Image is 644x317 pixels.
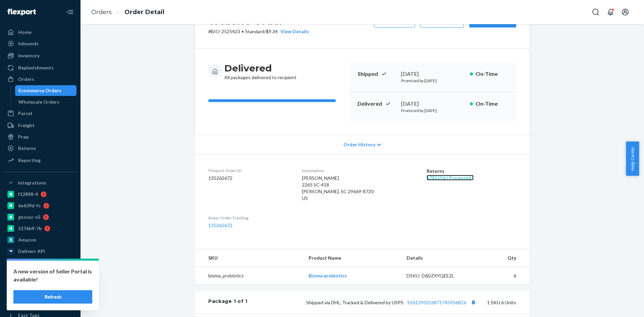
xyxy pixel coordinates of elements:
[427,168,516,174] dt: Returns
[4,257,76,268] a: pulsetto
[589,5,602,19] button: Open Search Box
[18,191,38,198] div: f12898-4
[401,249,475,267] th: Details
[476,100,508,108] p: On-Time
[18,40,39,47] div: Inbounds
[18,122,35,129] div: Freight
[4,155,76,166] a: Reporting
[195,249,303,267] th: SKU
[18,202,41,209] div: 6e639d-fc
[469,298,478,307] button: Copy tracking number
[15,97,77,107] a: Wholesale Orders
[18,157,41,164] div: Reporting
[278,28,309,35] button: View Details
[343,141,375,148] span: Order History
[427,175,474,180] a: 1781196 ( Processed )
[401,78,465,84] p: Promised by [DATE]
[208,168,291,173] dt: Flexport Order ID
[18,52,40,59] div: Inventory
[18,214,40,220] div: gnzsuz-v5
[4,234,76,245] a: Amazon
[302,175,374,201] span: [PERSON_NAME] 2265 SC-418 [PERSON_NAME], SC 29669-8720 US
[358,100,396,108] p: Delivered
[195,267,303,285] td: bioma_probiotics
[407,272,470,279] div: DSKU: D6DZXYQEE2L
[13,267,92,283] p: A new version of Seller Portal is available!
[4,223,76,234] a: 5176b9-7b
[18,145,36,152] div: Returns
[208,222,232,228] a: 135262672
[18,134,29,140] div: Prep
[4,189,76,200] a: f12898-4
[4,120,76,131] a: Freight
[401,100,465,108] div: [DATE]
[4,131,76,142] a: Prep
[245,29,264,34] span: Standard
[4,38,76,49] a: Inbounds
[626,142,639,176] button: Help Center
[18,225,42,232] div: 5176b9-7b
[303,249,401,267] th: Product Name
[4,280,76,291] a: colon-broom
[18,76,34,83] div: Orders
[476,70,508,78] p: On-Time
[91,8,112,16] a: Orders
[475,267,530,285] td: 6
[124,8,164,16] a: Order Detail
[4,62,76,73] a: Replenishments
[4,143,76,154] a: Returns
[401,108,465,113] p: Promised by [DATE]
[407,300,466,305] a: 9261290316871745956816
[18,110,32,117] div: Parcel
[248,298,516,307] div: 1 SKU 6 Units
[4,200,76,211] a: 6e639d-fc
[4,212,76,222] a: gnzsuz-v5
[208,298,248,307] div: Package 1 of 1
[475,249,530,267] th: Qty
[208,28,309,35] p: # BIO-2525423 / $9.34
[4,50,76,61] a: Inventory
[4,246,76,257] a: Deliverr API
[224,62,297,81] div: All packages delivered to recipient
[18,99,59,105] div: Wholesale Orders
[13,290,92,304] button: Refresh
[4,108,76,119] a: Parcel
[619,5,632,19] button: Open account menu
[309,273,347,278] a: Bioma probiotics
[302,168,416,173] dt: Destination
[18,236,36,243] div: Amazon
[18,87,61,94] div: Ecommerce Orders
[7,9,36,15] img: Flexport logo
[224,62,297,74] h3: Delivered
[18,248,45,255] div: Deliverr API
[4,74,76,85] a: Orders
[208,215,291,221] dt: Buyer Order Tracking
[241,29,244,34] span: •
[604,5,617,19] button: Open notifications
[15,85,77,96] a: Ecommerce Orders
[4,269,76,279] a: a76299-82
[401,70,465,78] div: [DATE]
[18,179,46,186] div: Integrations
[63,5,76,19] button: Close Navigation
[358,70,396,78] p: Shipped
[306,300,478,305] span: Shipped via DHL, Tracked & Delivered by USPS
[18,29,32,36] div: Home
[208,175,291,181] dd: 135262672
[4,27,76,38] a: Home
[86,2,170,22] ol: breadcrumbs
[4,294,76,302] a: Add Integration
[18,64,54,71] div: Replenishments
[4,177,76,188] button: Integrations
